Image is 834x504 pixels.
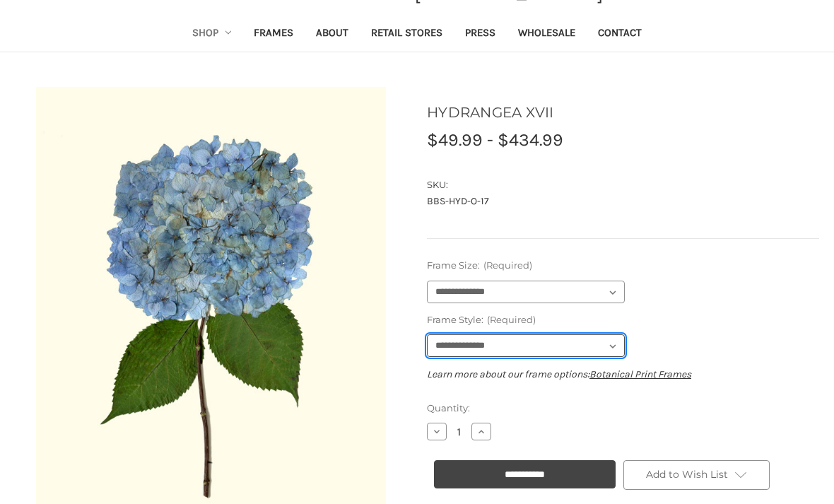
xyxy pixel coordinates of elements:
[242,17,305,52] a: Frames
[587,17,653,52] a: Contact
[181,17,243,52] a: Shop
[360,17,454,52] a: Retail Stores
[427,259,819,273] label: Frame Size:
[507,17,587,52] a: Wholesale
[427,194,819,209] dd: BBS-HYD-O-17
[427,129,563,150] span: $49.99 - $434.99
[427,313,819,327] label: Frame Style:
[623,460,770,490] a: Add to Wish List
[305,17,360,52] a: About
[427,367,819,382] p: Learn more about our frame options:
[454,17,507,52] a: Press
[589,368,691,380] a: Botanical Print Frames
[427,178,816,192] dt: SKU:
[483,259,532,271] small: (Required)
[487,314,536,325] small: (Required)
[427,402,819,416] label: Quantity:
[646,468,728,481] span: Add to Wish List
[427,102,819,123] h1: HYDRANGEA XVII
